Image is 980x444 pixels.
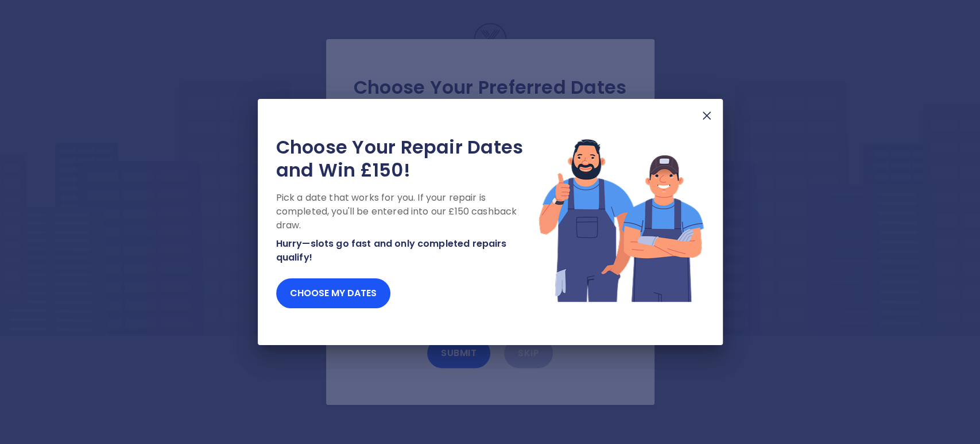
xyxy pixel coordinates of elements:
p: Pick a date that works for you. If your repair is completed, you'll be entered into our £150 cash... [276,191,538,232]
button: Choose my dates [276,278,390,308]
p: Hurry—slots go fast and only completed repairs qualify! [276,237,538,265]
h2: Choose Your Repair Dates and Win £150! [276,136,538,182]
img: Lottery [538,136,704,304]
img: X Mark [700,109,714,123]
